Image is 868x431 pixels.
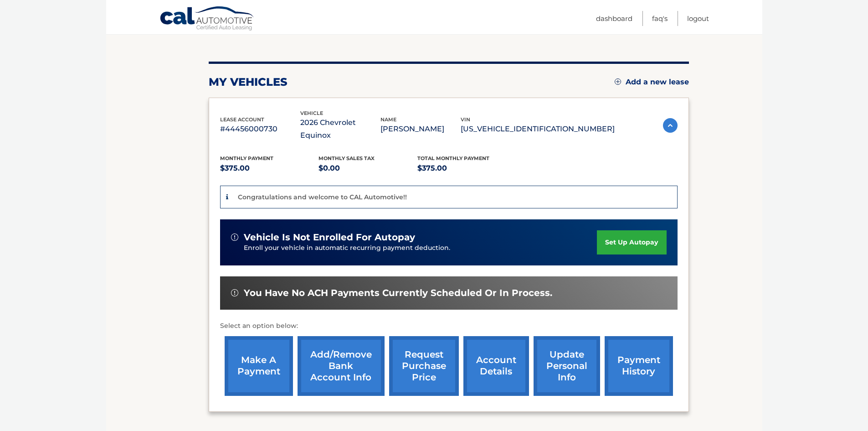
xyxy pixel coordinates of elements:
a: payment history [605,336,673,396]
h2: my vehicles [209,75,288,89]
span: Total Monthly Payment [417,155,489,161]
a: FAQ's [652,11,668,26]
p: 2026 Chevrolet Equinox [300,116,380,142]
p: Congratulations and welcome to CAL Automotive!! [238,193,407,201]
p: Select an option below: [220,321,678,332]
a: Cal Automotive [159,6,255,32]
p: [PERSON_NAME] [380,123,461,135]
span: Monthly Payment [220,155,273,161]
p: $375.00 [220,162,319,175]
a: account details [463,336,529,396]
p: Enroll your vehicle in automatic recurring payment deduction. [244,243,597,253]
span: Monthly sales Tax [318,155,375,161]
a: update personal info [534,336,600,396]
span: vehicle is not enrolled for autopay [244,232,415,243]
img: alert-white.svg [231,234,238,241]
span: vehicle [300,110,323,116]
img: accordion-active.svg [663,118,678,133]
a: Add/Remove bank account info [298,336,385,396]
p: $375.00 [417,162,516,175]
span: name [380,116,396,123]
img: add.svg [615,78,621,85]
a: make a payment [225,336,293,396]
p: $0.00 [318,162,417,175]
span: vin [461,116,470,123]
img: alert-white.svg [231,289,238,296]
span: lease account [220,116,264,123]
a: Logout [687,11,709,26]
a: Add a new lease [615,78,689,87]
a: set up autopay [597,230,666,254]
p: [US_VEHICLE_IDENTIFICATION_NUMBER] [461,123,615,135]
a: request purchase price [389,336,459,396]
a: Dashboard [596,11,632,26]
p: #44456000730 [220,123,300,135]
span: You have no ACH payments currently scheduled or in process. [244,287,552,299]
